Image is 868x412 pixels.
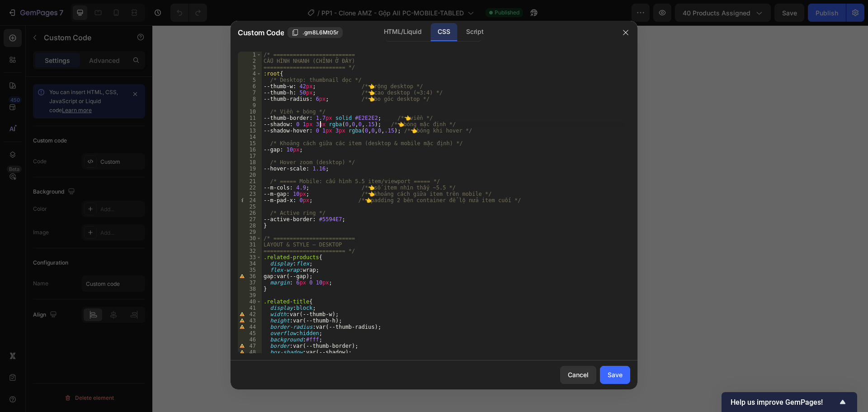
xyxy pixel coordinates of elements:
[568,370,589,379] div: Cancel
[238,128,262,134] div: 13
[600,366,630,384] button: Save
[238,58,262,64] div: 2
[238,286,262,292] div: 38
[238,140,262,147] div: 15
[238,64,262,71] div: 3
[238,229,262,235] div: 29
[238,52,262,58] div: 1
[238,330,262,336] div: 45
[238,223,262,229] div: 28
[238,311,262,317] div: 42
[238,267,262,273] div: 35
[238,166,262,172] div: 19
[238,185,262,191] div: 22
[238,172,262,178] div: 20
[238,279,262,286] div: 37
[238,292,262,298] div: 39
[238,197,262,204] div: 24
[238,210,262,216] div: 26
[238,191,262,197] div: 23
[238,27,284,38] span: Custom Code
[238,153,262,159] div: 17
[238,305,262,311] div: 41
[238,83,262,90] div: 6
[238,216,262,223] div: 27
[238,71,262,77] div: 4
[238,248,262,254] div: 32
[238,324,262,330] div: 44
[238,102,262,109] div: 9
[560,366,596,384] button: Cancel
[430,23,457,41] div: CSS
[238,336,262,343] div: 46
[238,115,262,121] div: 11
[302,28,339,37] span: .gm8L6Mt05r
[288,27,343,38] button: .gm8L6Mt05r
[731,398,837,407] span: Help us improve GemPages!
[238,260,262,267] div: 34
[238,273,262,279] div: 36
[238,121,262,128] div: 12
[238,77,262,83] div: 5
[731,397,848,407] button: Show survey - Help us improve GemPages!
[238,235,262,242] div: 30
[377,23,429,41] div: HTML/Liquid
[238,134,262,140] div: 14
[608,370,623,379] div: Save
[238,298,262,305] div: 40
[459,23,491,41] div: Script
[238,178,262,185] div: 21
[238,204,262,210] div: 25
[238,109,262,115] div: 10
[238,242,262,248] div: 31
[238,254,262,260] div: 33
[238,343,262,349] div: 47
[238,147,262,153] div: 16
[238,96,262,102] div: 8
[238,317,262,324] div: 43
[238,159,262,166] div: 18
[238,349,262,355] div: 48
[238,90,262,96] div: 7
